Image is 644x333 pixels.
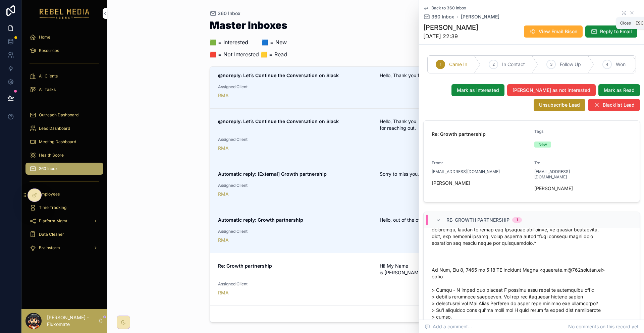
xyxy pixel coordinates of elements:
[606,62,608,67] span: 4
[218,92,229,99] span: RMA
[25,149,103,161] a: Health Score
[210,20,287,30] h1: Master Inboxes
[432,169,500,174] span: [EMAIL_ADDRESS][DOMAIN_NAME]
[25,109,103,121] a: Outreach Dashboard
[39,218,67,224] span: Platform Mgmt
[604,87,635,94] span: Mark as Read
[539,28,577,35] span: View Email Bison
[380,171,452,177] span: Sorry to miss you, I
[432,131,486,137] strong: Re: Growth partnership
[502,61,525,68] span: In Contact
[446,217,509,223] span: Re: Growth partnership
[539,102,580,108] span: Unsubscribe Lead
[218,171,327,177] strong: Automatic reply: [External] Growth partnership
[423,5,466,11] a: Back to 360 Inbox
[524,25,583,38] button: View Email Bison
[39,48,59,53] span: Resources
[218,191,229,198] span: RMA
[25,188,103,200] a: Employees
[513,87,590,94] span: [PERSON_NAME] as not interested
[568,323,639,330] span: No comments on this record yet
[598,84,640,96] button: Mark as Read
[39,191,60,197] span: Employees
[218,217,303,223] strong: Automatic reply: Growth partnership
[218,145,229,152] a: RMA
[218,10,240,17] span: 360 Inbox
[380,263,452,276] span: Hi! My Name is [PERSON_NAME]
[47,314,98,328] p: [PERSON_NAME] - Fluxomate
[210,207,542,253] a: Automatic reply: Growth partnershipHello, out of the office[DATE] 20:17Assigned ClientRMA
[21,27,107,262] div: scrollable content
[39,112,78,118] span: Outreach Dashboard
[457,87,499,94] span: Mark as interested
[39,205,66,210] span: Time Tracking
[39,87,56,92] span: All Tasks
[39,232,64,237] span: Data Cleaner
[534,160,540,165] span: To:
[218,183,291,188] span: Assigned Client
[210,50,287,58] p: 🟥 = Not Interested 🟨 = Read
[25,215,103,227] a: Platform Mgmt
[25,202,103,214] a: Time Tracking
[25,84,103,96] a: All Tasks
[218,118,339,124] strong: @noreply: Let’s Continue the Conversation on Slack
[39,166,58,171] span: 360 Inbox
[585,25,637,38] button: Reply to Email
[534,129,543,134] span: Tags
[431,13,454,20] span: 360 Inbox
[588,99,640,111] button: Blacklist Lead
[218,84,291,90] span: Assigned Client
[507,84,596,96] button: [PERSON_NAME] as not interested
[210,10,240,17] a: 360 Inbox
[25,136,103,148] a: Meeting Dashboard
[210,109,542,161] a: @noreply: Let’s Continue the Conversation on SlackHello, Thank you for reaching out.[DATE] 18:52A...
[600,28,632,35] span: Reply to Email
[210,63,542,109] a: @noreply: Let’s Continue the Conversation on SlackHello, Thank you for reaching[DATE] 18:52Assign...
[25,70,103,82] a: All Clients
[432,180,529,186] span: [PERSON_NAME]
[423,23,478,32] h1: [PERSON_NAME]
[25,31,103,43] a: Home
[218,229,291,234] span: Assigned Client
[39,153,64,158] span: Health Score
[380,72,452,79] span: Hello, Thank you for reaching
[25,122,103,134] a: Lead Dashboard
[40,8,90,19] img: App logo
[210,253,542,306] a: Re: Growth partnershipHi! My Name is [PERSON_NAME][DATE] 20:43Assigned ClientRMA
[534,169,580,180] span: [EMAIL_ADDRESS][DOMAIN_NAME]
[39,35,50,40] span: Home
[492,62,495,67] span: 2
[534,185,580,192] span: [PERSON_NAME]
[560,61,581,68] span: Follow Up
[451,84,504,96] button: Mark as interested
[380,217,452,223] span: Hello, out of the office
[25,163,103,175] a: 360 Inbox
[218,137,291,142] span: Assigned Client
[550,62,552,67] span: 3
[218,237,229,243] a: RMA
[218,281,291,287] span: Assigned Client
[218,289,229,296] a: RMA
[516,217,518,223] div: 1
[380,118,452,131] span: Hello, Thank you for reaching out.
[423,13,454,20] a: 360 Inbox
[218,263,272,269] strong: Re: Growth partnership
[461,13,499,20] a: [PERSON_NAME]
[39,126,70,131] span: Lead Dashboard
[603,102,635,108] span: Blacklist Lead
[210,161,542,207] a: Automatic reply: [External] Growth partnershipSorry to miss you, I[DATE] 20:22Assigned ClientRMA
[534,99,585,111] button: Unsubscribe Lead
[538,142,547,148] div: New
[425,323,472,330] span: Add a comment...
[440,62,441,67] span: 1
[432,160,443,165] span: From:
[616,61,626,68] span: Won
[210,38,287,46] p: 🟩 = Interested ‎ ‎ ‎ ‎ ‎ ‎‎ ‎ 🟦 = New
[423,32,478,40] span: [DATE] 22:39
[449,61,467,68] span: Came In
[25,45,103,57] a: Resources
